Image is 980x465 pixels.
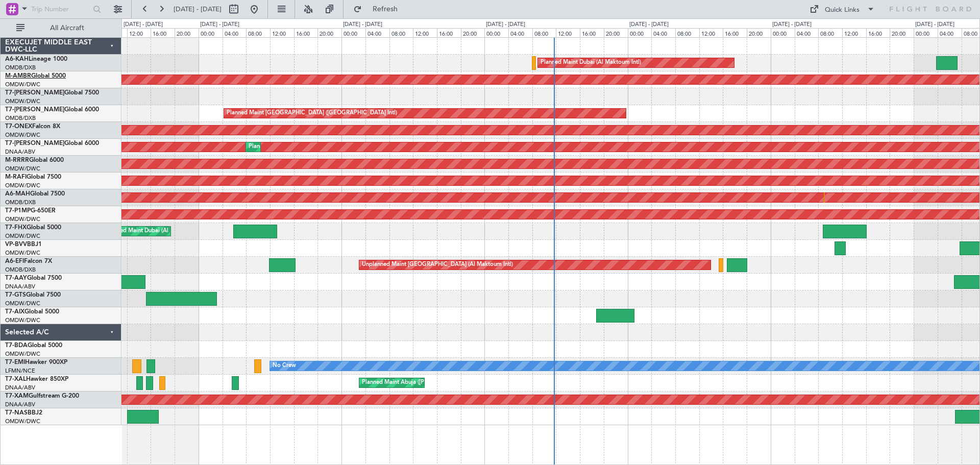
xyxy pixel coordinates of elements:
[5,359,67,365] a: T7-EMIHawker 900XP
[541,55,641,70] div: Planned Maint Dubai (Al Maktoum Intl)
[5,316,40,324] a: OMDW/DWC
[5,191,30,197] span: A6-MAH
[890,28,914,37] div: 20:00
[795,28,819,37] div: 04:00
[362,375,477,390] div: Planned Maint Abuja ([PERSON_NAME] Intl)
[747,28,771,37] div: 20:00
[556,28,580,37] div: 12:00
[227,106,397,121] div: Planned Maint [GEOGRAPHIC_DATA] ([GEOGRAPHIC_DATA] Intl)
[5,309,24,315] span: T7-AIX
[5,275,27,281] span: T7-AAY
[5,56,67,62] a: A6-KAHLineage 1000
[5,232,40,240] a: OMDW/DWC
[5,182,40,189] a: OMDW/DWC
[5,174,27,180] span: M-RAFI
[364,6,407,13] span: Refresh
[5,342,62,349] a: T7-BDAGlobal 5000
[699,28,723,37] div: 12:00
[175,28,199,37] div: 20:00
[5,215,40,223] a: OMDW/DWC
[5,107,99,113] a: T7-[PERSON_NAME]Global 6000
[818,28,842,37] div: 08:00
[5,384,35,391] a: DNAA/ABV
[5,376,26,382] span: T7-XAL
[675,28,699,37] div: 08:00
[5,140,99,146] a: T7-[PERSON_NAME]Global 6000
[5,73,66,79] a: M-AMBRGlobal 5000
[723,28,747,37] div: 16:00
[249,139,349,155] div: Planned Maint Dubai (Al Maktoum Intl)
[866,28,890,37] div: 16:00
[5,208,31,214] span: T7-P1MP
[5,350,40,358] a: OMDW/DWC
[5,107,64,113] span: T7-[PERSON_NAME]
[5,401,35,408] a: DNAA/ABV
[5,124,32,130] span: T7-ONEX
[31,2,90,17] input: Trip Number
[604,28,628,37] div: 20:00
[5,283,35,290] a: DNAA/ABV
[106,224,206,239] div: Planned Maint Dubai (Al Maktoum Intl)
[486,20,525,29] div: [DATE] - [DATE]
[628,28,652,37] div: 00:00
[5,208,56,214] a: T7-P1MPG-650ER
[437,28,461,37] div: 16:00
[580,28,604,37] div: 16:00
[343,20,382,29] div: [DATE] - [DATE]
[5,56,29,62] span: A6-KAH
[5,124,60,130] a: T7-ONEXFalcon 8X
[461,28,485,37] div: 20:00
[5,376,68,382] a: T7-XALHawker 850XP
[5,191,65,197] a: A6-MAHGlobal 7500
[389,28,413,37] div: 08:00
[5,410,42,416] a: T7-NASBBJ2
[5,309,59,315] a: T7-AIXGlobal 5000
[349,1,410,17] button: Refresh
[124,20,163,29] div: [DATE] - [DATE]
[5,199,36,206] a: OMDB/DXB
[5,148,35,156] a: DNAA/ABV
[5,73,31,79] span: M-AMBR
[5,342,28,349] span: T7-BDA
[5,292,26,298] span: T7-GTS
[5,249,40,257] a: OMDW/DWC
[5,359,25,365] span: T7-EMI
[294,28,318,37] div: 16:00
[246,28,270,37] div: 08:00
[5,174,61,180] a: M-RAFIGlobal 7500
[200,20,239,29] div: [DATE] - [DATE]
[341,28,365,37] div: 00:00
[5,225,61,231] a: T7-FHXGlobal 5000
[151,28,175,37] div: 16:00
[223,28,247,37] div: 04:00
[5,165,40,173] a: OMDW/DWC
[508,28,532,37] div: 04:00
[484,28,508,37] div: 00:00
[11,20,111,36] button: All Aircraft
[270,28,294,37] div: 12:00
[199,28,223,37] div: 00:00
[532,28,556,37] div: 08:00
[5,418,40,425] a: OMDW/DWC
[772,20,812,29] div: [DATE] - [DATE]
[938,28,962,37] div: 04:00
[127,28,151,37] div: 12:00
[5,300,40,307] a: OMDW/DWC
[273,358,296,374] div: No Crew
[5,81,40,88] a: OMDW/DWC
[5,241,42,248] a: VP-BVVBBJ1
[5,393,79,399] a: T7-XAMGulfstream G-200
[5,367,35,375] a: LFMN/NCE
[5,225,27,231] span: T7-FHX
[174,5,222,14] span: [DATE] - [DATE]
[317,28,341,37] div: 20:00
[362,257,513,273] div: Unplanned Maint [GEOGRAPHIC_DATA] (Al Maktoum Intl)
[5,131,40,139] a: OMDW/DWC
[5,90,99,96] a: T7-[PERSON_NAME]Global 7500
[804,1,880,17] button: Quick Links
[5,241,27,248] span: VP-BVV
[5,90,64,96] span: T7-[PERSON_NAME]
[914,28,938,37] div: 00:00
[413,28,437,37] div: 12:00
[27,25,108,32] span: All Aircraft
